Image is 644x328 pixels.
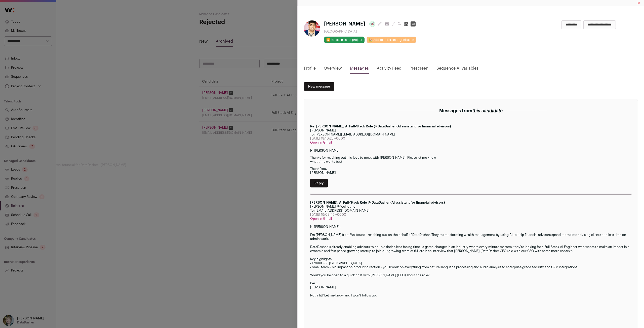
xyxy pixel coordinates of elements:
div: [PERSON_NAME], AI Full-Stack Role @ DataDasher (AI assistant for financial advisors) [310,201,632,205]
span: [PERSON_NAME] [324,20,365,28]
div: [PERSON_NAME] [310,285,632,289]
div: To: [PERSON_NAME][EMAIL_ADDRESS][DOMAIN_NAME] [310,132,632,136]
div: Hi [PERSON_NAME], [310,225,632,229]
a: Here is an interview that [PERSON_NAME] (DataDasher CEO) did with our CEO with some more context [417,249,572,253]
div: [PERSON_NAME] @ Wellfound [310,205,632,209]
p: Thank You, [PERSON_NAME] [310,167,632,175]
a: Reply [310,179,328,187]
a: 🏡 Add to different organization [367,37,416,43]
div: I'm [PERSON_NAME] from Wellfound - reaching out on the behalf of DataDasher. They're transforming... [310,233,632,241]
p: Hi [PERSON_NAME], [310,149,632,153]
div: Best, [310,281,632,285]
div: • Small team = big impact on product direction - you'll work on everything from natural language ... [310,265,632,269]
h2: Messages from [439,107,503,114]
div: [PERSON_NAME] [310,128,632,132]
div: [DATE] 19:10:23 +0000 [310,136,632,141]
div: To: [EMAIL_ADDRESS][DOMAIN_NAME] [310,209,632,213]
a: Overview [324,65,342,74]
div: [DATE] 19:08:46 +0000 [310,213,632,217]
button: 🔂 Reuse in same project [324,37,365,43]
a: Messages [350,65,369,74]
div: Key highlights: [310,257,632,261]
a: Prescreen [410,65,428,74]
span: this candidate [472,108,503,113]
div: • Hybrid - SF [GEOGRAPHIC_DATA] [310,261,632,265]
div: Re: [PERSON_NAME], AI Full-Stack Role @ DataDasher (AI assistant for financial advisors) [310,124,632,128]
div: DataDasher is already enabling advisors to double their client-facing time - a game-changer in an... [310,245,632,253]
div: Would you be open to a quick chat with [PERSON_NAME] (CEO) about the role? [310,273,632,277]
a: New message [304,82,334,91]
a: Activity Feed [377,65,401,74]
a: Open in Gmail [310,217,332,220]
div: [GEOGRAPHIC_DATA] [324,30,418,34]
a: Sequence AI Variables [436,65,478,74]
a: Profile [304,65,316,74]
div: Not a fit? Let me know and I won’t follow up. [310,293,632,297]
p: Thanks for reaching out - I'd love to meet with [PERSON_NAME]. Please let me know what time works... [310,156,632,164]
img: 1adf528943382da7aa5e138b4193185cc318304e84a42377b603e350b1d3f564 [304,20,320,37]
a: Open in Gmail [310,141,332,144]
